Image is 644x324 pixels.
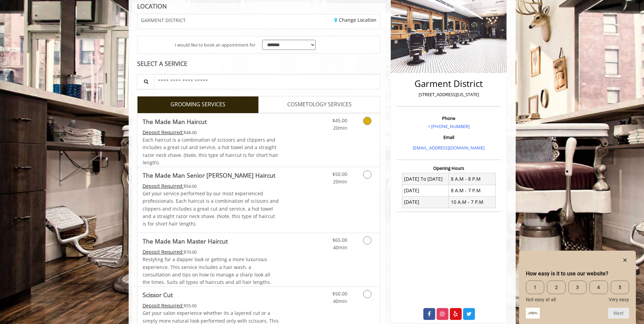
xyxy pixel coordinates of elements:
[398,116,499,121] h3: Phone
[402,173,449,185] td: [DATE] To [DATE]
[398,135,499,140] h3: Email
[141,18,186,23] span: GARMENT DISTRICT
[547,281,565,294] span: 2
[621,256,629,264] button: Hide survey
[143,129,184,136] span: This service needs some Advance to be paid before we block your appointment
[526,281,629,302] div: How easy is it to use our website? Select an option from 1 to 5, with 1 being Not easy at all and...
[143,256,271,285] span: Restyling for a dapper look or getting a more luxurious experience. This service includes a hair ...
[398,91,499,98] p: [STREET_ADDRESS][US_STATE]
[526,281,544,294] span: 1
[137,74,154,89] button: Service Search
[333,178,347,185] span: 20min
[143,129,279,136] div: $48.00
[449,173,496,185] td: 8 A.M - 8 P.M
[526,270,629,278] h2: How easy is it to use our website? Select an option from 1 to 5, with 1 being Not easy at all and...
[143,170,275,180] b: The Made Man Senior [PERSON_NAME] Haircut
[397,166,501,170] h3: Opening Hours
[170,100,225,109] span: GROOMING SERVICES
[398,79,499,89] h2: Garment District
[143,249,184,255] span: This service needs some Advance to be paid before we block your appointment
[143,190,279,228] p: Get your service performed by our most experienced professionals. Each haircut is a combination o...
[402,185,449,196] td: [DATE]
[611,281,629,294] span: 5
[449,196,496,208] td: 10 A.M - 7 P.M
[137,2,167,10] b: LOCATION
[143,137,278,166] span: Each haircut is a combination of scissors and clippers and includes a great cut and service, a ho...
[332,117,347,124] span: $45.00
[143,290,173,300] b: Scissor Cut
[449,185,496,196] td: 8 A.M - 7 P.M
[332,237,347,243] span: $65.00
[333,298,347,304] span: 40min
[143,117,207,126] b: The Made Man Haircut
[137,60,381,67] div: SELECT A SERVICE
[143,248,279,256] div: $70.00
[526,297,556,302] span: Not easy at all
[175,41,255,49] span: I would like to book an appointment for
[333,125,347,131] span: 20min
[143,183,184,189] span: This service needs some Advance to be paid before we block your appointment
[143,302,279,309] div: $55.00
[333,244,347,251] span: 40min
[332,171,347,177] span: $50.00
[428,123,470,129] a: + [PHONE_NUMBER]
[143,302,184,309] span: This service needs some Advance to be paid before we block your appointment
[589,281,608,294] span: 4
[334,17,376,23] a: Change Location
[402,196,449,208] td: [DATE]
[413,145,484,151] a: [EMAIL_ADDRESS][DOMAIN_NAME]
[287,100,352,109] span: COSMETOLOGY SERVICES
[568,281,587,294] span: 3
[608,308,629,319] button: Next question
[609,297,629,302] span: Very easy
[143,236,228,246] b: The Made Man Master Haircut
[526,256,629,319] div: How easy is it to use our website? Select an option from 1 to 5, with 1 being Not easy at all and...
[143,182,279,190] div: $54.00
[332,290,347,297] span: $50.00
